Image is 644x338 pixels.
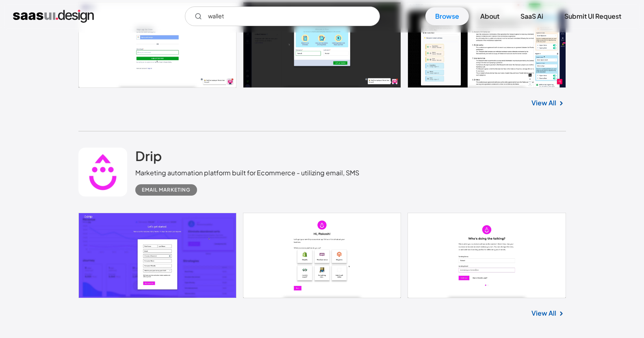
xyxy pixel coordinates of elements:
div: Marketing automation platform built for Ecommerce - utilizing email, SMS [135,168,359,178]
a: View All [531,308,556,318]
div: Email Marketing [142,185,191,195]
a: View All [531,98,556,108]
a: home [13,10,94,23]
h2: Drip [135,148,162,164]
form: Email Form [185,7,380,26]
a: Browse [425,7,469,25]
a: SaaS Ai [511,7,553,25]
input: Search UI designs you're looking for... [185,7,380,26]
a: Submit UI Request [555,7,631,25]
a: About [471,7,509,25]
a: Drip [135,148,162,168]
